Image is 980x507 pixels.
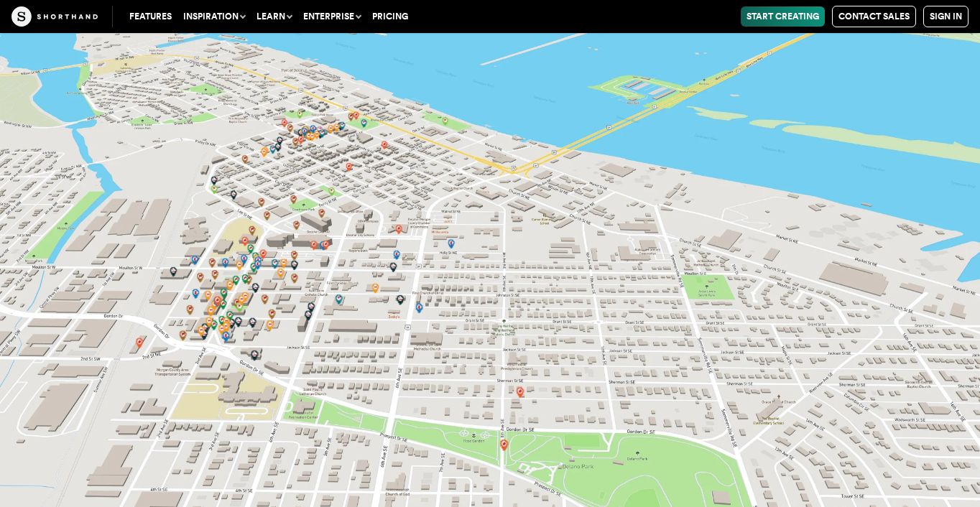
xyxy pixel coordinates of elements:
[297,6,366,27] button: Enterprise
[923,6,969,27] a: Sign in
[366,6,414,27] a: Pricing
[251,6,297,27] button: Learn
[177,6,251,27] button: Inspiration
[124,6,177,27] a: Features
[741,6,825,27] a: Start Creating
[832,6,916,27] a: Contact Sales
[11,6,98,27] img: The Craft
